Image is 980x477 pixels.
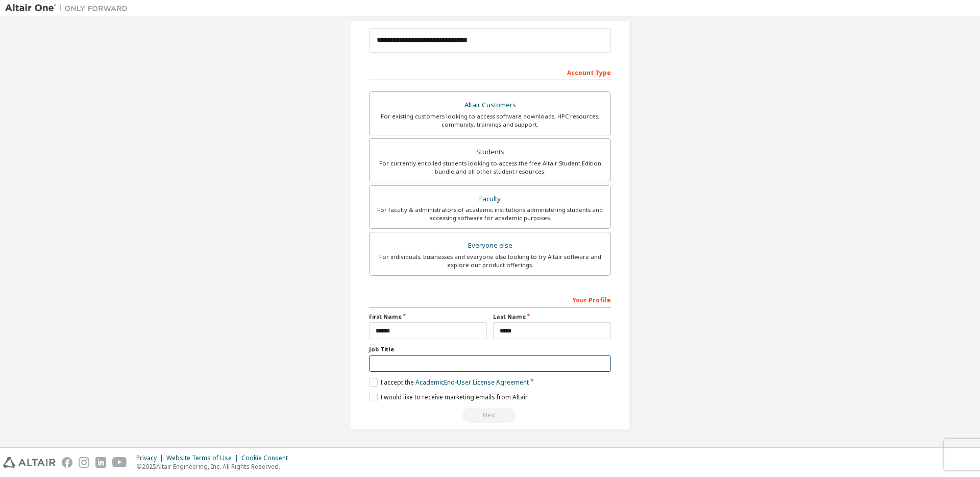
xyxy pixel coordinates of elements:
[136,462,294,471] p: © 2025 Altair Engineering, Inc. All Rights Reserved.
[376,192,604,206] div: Faculty
[136,454,166,462] div: Privacy
[415,378,529,387] a: Academic End-User License Agreement
[369,345,611,353] label: Job Title
[376,159,604,176] div: For currently enrolled students looking to access the free Altair Student Edition bundle and all ...
[95,457,106,468] img: linkedin.svg
[376,253,604,269] div: For individuals, businesses and everyone else looking to try Altair software and explore our prod...
[369,393,528,401] label: I would like to receive marketing emails from Altair
[369,313,487,321] label: First Name
[376,206,604,222] div: For faculty & administrators of academic institutions administering students and accessing softwa...
[376,98,604,112] div: Altair Customers
[79,457,89,468] img: instagram.svg
[376,238,604,253] div: Everyone else
[369,291,611,307] div: Your Profile
[369,378,529,387] label: I accept the
[369,64,611,80] div: Account Type
[241,454,294,462] div: Cookie Consent
[112,457,127,468] img: youtube.svg
[376,145,604,159] div: Students
[493,313,611,321] label: Last Name
[62,457,72,468] img: facebook.svg
[369,408,611,423] div: Read and acccept EULA to continue
[3,457,56,468] img: altair_logo.svg
[166,454,241,462] div: Website Terms of Use
[376,112,604,129] div: For existing customers looking to access software downloads, HPC resources, community, trainings ...
[5,3,133,13] img: Altair One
